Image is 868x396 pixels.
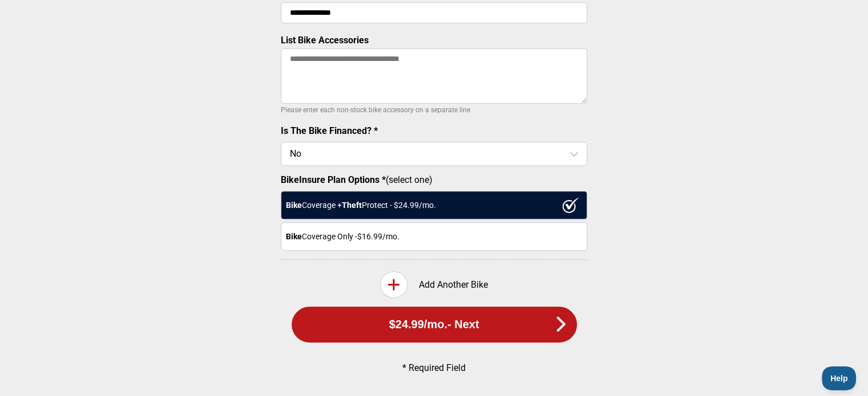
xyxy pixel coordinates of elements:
label: Is The Bike Financed? * [281,125,378,136]
div: Coverage Only - $16.99 /mo. [281,222,587,251]
div: Add Another Bike [281,271,587,298]
p: * Required Field [300,362,568,373]
button: $24.99/mo.- Next [292,307,577,342]
span: /mo. [424,318,447,331]
img: ux1sgP1Haf775SAghJI38DyDlYP+32lKFAAAAAElFTkSuQmCC [562,197,579,213]
p: Please enter each non-stock bike accessory on a separate line [281,103,587,117]
label: List Bike Accessories [281,35,369,46]
strong: Bike [286,201,302,210]
strong: Bike [286,232,302,241]
label: (select one) [281,174,587,185]
strong: Theft [342,201,362,210]
iframe: Toggle Customer Support [822,366,857,390]
strong: BikeInsure Plan Options * [281,174,386,185]
div: Coverage + Protect - $ 24.99 /mo. [281,191,587,219]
